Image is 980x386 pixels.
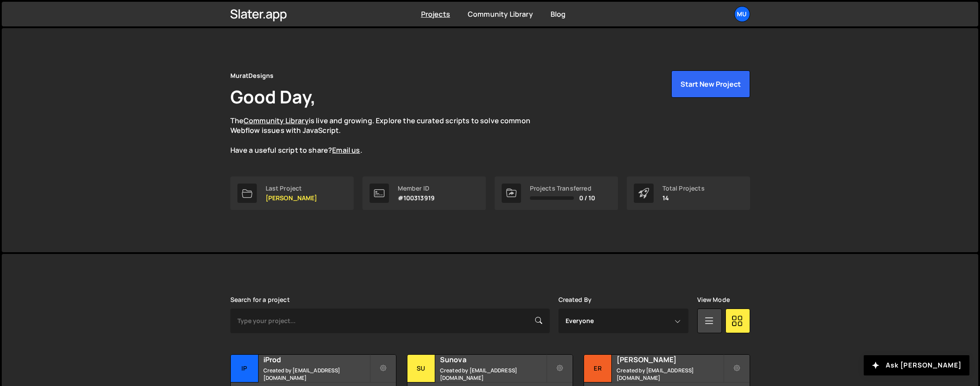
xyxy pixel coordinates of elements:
[468,9,533,19] a: Community Library
[230,70,274,81] div: MuratDesigns
[558,296,592,303] label: Created By
[864,355,969,375] button: Ask [PERSON_NAME]
[332,145,360,155] a: Email us
[398,195,435,202] p: #100313919
[230,309,550,333] input: Type your project...
[697,296,730,303] label: View Mode
[671,70,750,98] button: Start New Project
[230,296,290,303] label: Search for a project
[263,367,370,382] small: Created by [EMAIL_ADDRESS][DOMAIN_NAME]
[230,176,354,210] a: Last Project [PERSON_NAME]
[244,116,309,125] a: Community Library
[617,367,723,382] small: Created by [EMAIL_ADDRESS][DOMAIN_NAME]
[230,116,547,155] p: The is live and growing. Explore the curated scripts to solve common Webflow issues with JavaScri...
[421,9,450,19] a: Projects
[734,6,750,22] a: Mu
[530,185,595,192] div: Projects Transferred
[551,9,566,19] a: Blog
[231,355,259,382] div: iP
[230,85,316,109] h1: Good Day,
[407,355,435,382] div: Su
[579,195,595,202] span: 0 / 10
[266,185,318,192] div: Last Project
[584,355,612,382] div: Er
[266,195,318,202] p: [PERSON_NAME]
[398,185,435,192] div: Member ID
[662,185,705,192] div: Total Projects
[263,355,370,364] h2: iProd
[440,367,546,382] small: Created by [EMAIL_ADDRESS][DOMAIN_NAME]
[617,355,723,364] h2: [PERSON_NAME]
[440,355,546,364] h2: Sunova
[662,195,705,202] p: 14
